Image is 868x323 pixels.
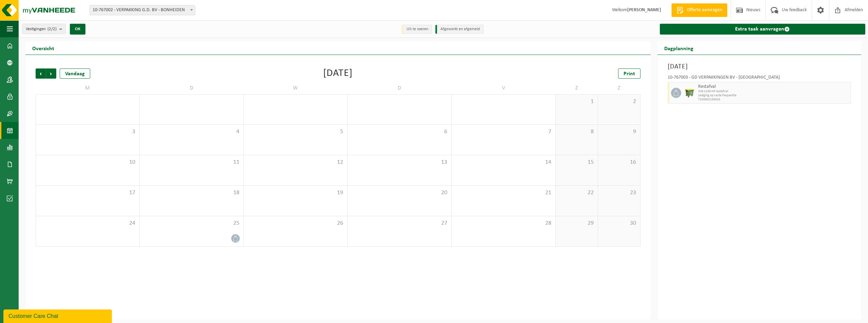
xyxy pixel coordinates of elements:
[348,82,452,94] td: D
[601,189,637,197] span: 23
[624,71,635,77] span: Print
[351,128,448,136] span: 6
[618,68,640,79] a: Print
[698,98,849,102] span: T250002150026
[401,25,432,34] li: Uit te voeren
[627,7,661,13] strong: [PERSON_NAME]
[247,189,344,197] span: 19
[657,41,700,55] h2: Dagplanning
[559,98,594,105] span: 1
[455,128,552,136] span: 7
[25,41,61,55] h2: Overzicht
[559,220,594,227] span: 29
[351,189,448,197] span: 20
[556,82,598,94] td: Z
[455,159,552,166] span: 14
[244,82,348,94] td: W
[39,159,136,166] span: 10
[685,88,695,98] img: WB-1100-HPE-GN-50
[698,89,849,94] span: WB-1100-HP restafval
[455,220,552,227] span: 28
[598,82,640,94] td: Z
[36,82,140,94] td: M
[601,128,637,136] span: 9
[559,189,594,197] span: 22
[455,189,552,197] span: 21
[435,25,484,34] li: Afgewerkt en afgemeld
[70,24,85,35] button: OK
[559,128,594,136] span: 8
[143,220,240,227] span: 25
[559,159,594,166] span: 15
[698,94,849,98] span: Lediging op vaste frequentie
[452,82,556,94] td: V
[351,159,448,166] span: 13
[601,159,637,166] span: 16
[140,82,244,94] td: D
[660,24,865,35] a: Extra taak aanvragen
[143,159,240,166] span: 11
[39,220,136,227] span: 24
[668,75,851,82] div: 10-767003 - GD VERPAKKINGEN BV - [GEOGRAPHIC_DATA]
[601,220,637,227] span: 30
[60,68,90,79] div: Vandaag
[3,308,113,323] iframe: chat widget
[26,24,57,34] span: Vestigingen
[351,220,448,227] span: 27
[685,7,724,14] span: Offerte aanvragen
[39,128,136,136] span: 3
[601,98,637,105] span: 2
[143,189,240,197] span: 18
[36,68,46,79] span: Vorige
[698,84,849,89] span: Restafval
[47,27,57,31] count: (2/2)
[39,189,136,197] span: 17
[247,128,344,136] span: 5
[671,3,727,17] a: Offerte aanvragen
[323,68,353,79] div: [DATE]
[90,5,195,15] span: 10-767002 - VERPAKKING G.D. BV - BONHEIDEN
[143,128,240,136] span: 4
[247,159,344,166] span: 12
[247,220,344,227] span: 26
[668,62,851,72] h3: [DATE]
[46,68,56,79] span: Volgende
[22,24,66,34] button: Vestigingen(2/2)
